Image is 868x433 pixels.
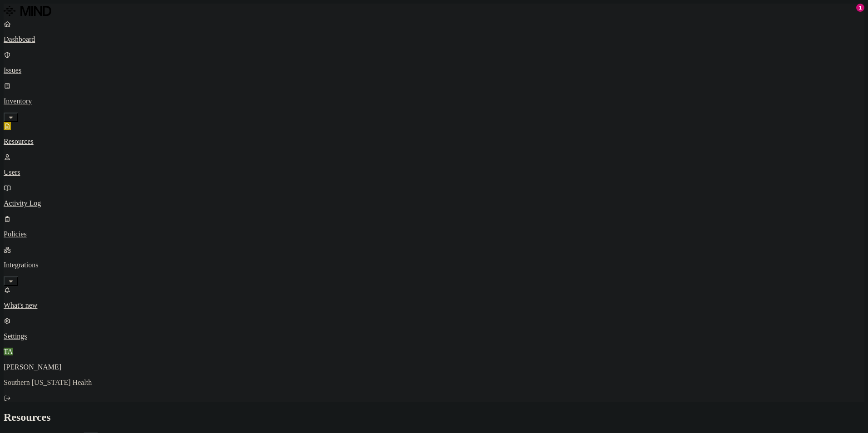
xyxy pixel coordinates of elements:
a: What's new [4,286,864,310]
h2: Resources [4,411,864,423]
a: Settings [4,317,864,340]
p: What's new [4,301,864,310]
p: Inventory [4,97,864,105]
p: Policies [4,230,864,238]
p: Dashboard [4,35,864,44]
p: Resources [4,138,864,146]
p: Issues [4,66,864,74]
a: Users [4,153,864,177]
a: MIND [4,4,864,20]
p: Integrations [4,261,864,269]
a: Integrations [4,246,864,285]
img: MIND [4,4,51,18]
p: Activity Log [4,199,864,207]
a: Activity Log [4,184,864,207]
a: Inventory [4,82,864,121]
p: Users [4,168,864,177]
p: Southern [US_STATE] Health [4,379,864,387]
a: Dashboard [4,20,864,44]
span: TA [4,348,13,355]
a: Issues [4,51,864,74]
a: Resources [4,122,864,146]
a: Policies [4,215,864,238]
div: 1 [856,4,864,12]
p: Settings [4,332,864,340]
